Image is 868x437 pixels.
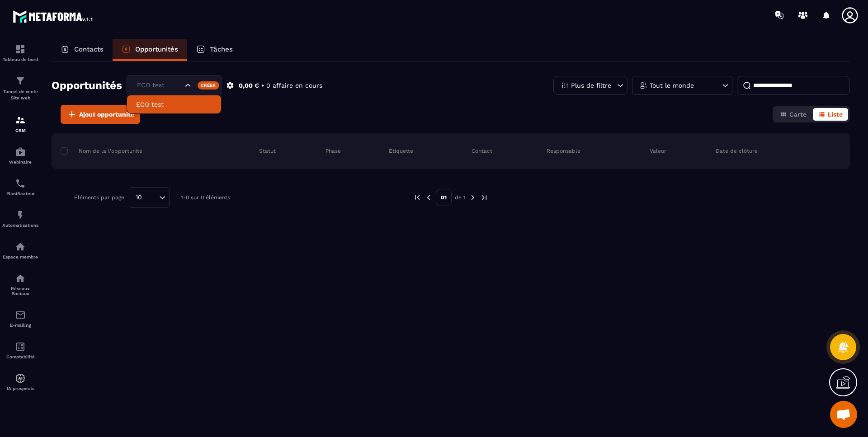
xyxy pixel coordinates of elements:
img: automations [15,210,26,221]
img: automations [15,373,26,384]
div: Ouvrir le chat [830,401,857,428]
h2: Opportunités [52,76,122,94]
p: Opportunités [135,45,178,53]
p: Valeur [650,147,666,155]
p: Tâches [210,45,233,53]
p: 01 [436,189,452,206]
button: Carte [774,108,812,121]
p: Espace membre [2,254,38,259]
p: Webinaire [2,160,38,164]
a: Tâches [187,39,242,61]
p: Plus de filtre [571,82,611,89]
img: prev [425,193,433,202]
div: Search for option [129,187,170,208]
img: email [15,310,26,320]
p: Étiquette [389,147,413,155]
a: accountantaccountantComptabilité [2,334,38,366]
button: Liste [813,108,848,121]
a: schedulerschedulerPlanificateur [2,171,38,203]
p: Statut [259,147,276,155]
a: Contacts [52,39,113,61]
span: Liste [828,111,843,118]
p: Contact [472,147,492,155]
a: emailemailE-mailing [2,303,38,334]
span: 10 [132,193,145,202]
a: automationsautomationsWebinaire [2,140,38,171]
p: de 1 [455,194,466,201]
img: formation [15,115,26,126]
p: Automatisations [2,223,38,228]
img: automations [15,146,26,157]
img: logo [13,8,94,24]
img: scheduler [15,178,26,189]
p: ECO test [136,100,212,109]
img: social-network [15,273,26,284]
p: Éléments par page [74,194,124,201]
p: CRM [2,128,38,133]
p: Date de clôture [716,147,758,155]
button: Ajout opportunité [61,105,140,124]
p: Tableau de bord [2,57,38,62]
img: prev [413,193,421,202]
p: Contacts [74,45,104,53]
a: automationsautomationsAutomatisations [2,203,38,235]
img: automations [15,241,26,252]
p: Réseaux Sociaux [2,286,38,296]
p: Comptabilité [2,354,38,359]
span: Ajout opportunité [79,110,134,119]
p: Tunnel de vente Site web [2,89,38,101]
a: formationformationTableau de bord [2,37,38,69]
img: formation [15,44,26,55]
a: automationsautomationsEspace membre [2,235,38,266]
div: Search for option [127,75,222,96]
img: next [469,193,477,202]
p: 1-0 sur 0 éléments [181,194,230,201]
p: E-mailing [2,323,38,328]
p: • [261,81,264,90]
img: formation [15,75,26,86]
input: Search for option [135,80,183,90]
a: social-networksocial-networkRéseaux Sociaux [2,266,38,303]
a: Opportunités [113,39,187,61]
p: Planificateur [2,191,38,196]
a: formationformationTunnel de vente Site web [2,69,38,108]
img: accountant [15,341,26,352]
p: 0 affaire en cours [266,81,322,90]
p: Responsable [547,147,580,155]
div: Créer [198,81,220,89]
p: Tout le monde [650,82,694,89]
a: formationformationCRM [2,108,38,140]
img: next [480,193,488,202]
p: Phase [325,147,341,155]
p: Nom de la l'opportunité [61,147,142,155]
p: IA prospects [2,386,38,391]
span: Carte [789,111,807,118]
p: 0,00 € [239,81,259,90]
input: Search for option [145,193,157,202]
